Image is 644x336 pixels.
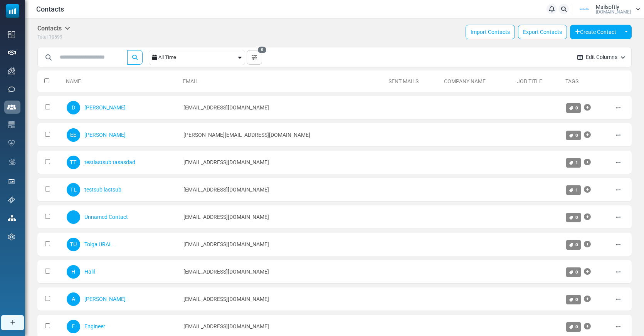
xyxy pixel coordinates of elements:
span: A [67,292,80,306]
span: 0 [575,269,578,275]
a: [PERSON_NAME] [84,296,126,302]
td: [EMAIL_ADDRESS][DOMAIN_NAME] [180,96,385,119]
a: Unnamed Contact [84,214,128,220]
a: 0 [566,322,581,332]
span: 1 [575,187,578,193]
a: Add Tag [584,155,591,170]
a: Add Tag [584,100,591,115]
span: E [67,320,80,333]
img: domain-health-icon.svg [8,140,15,146]
img: mailsoftly_icon_blue_white.svg [6,4,19,18]
span: [DOMAIN_NAME] [596,10,631,14]
a: Halil [84,269,95,275]
span: Total [37,34,48,40]
img: dashboard-icon.svg [8,31,15,38]
td: [EMAIL_ADDRESS][DOMAIN_NAME] [180,260,385,284]
a: Add Tag [584,237,591,252]
img: contacts-icon-active.svg [7,104,16,110]
a: Tolga URAL [84,241,112,247]
button: Edit Columns [571,47,631,67]
a: Add Tag [584,127,591,143]
a: 0 [566,103,581,113]
span: 0 [575,215,578,220]
span: 10599 [49,34,62,40]
span: 1 [575,160,578,165]
a: Engineer [84,323,105,329]
span: 0 [575,133,578,138]
img: sms-icon.png [8,86,15,93]
span: 0 [575,242,578,247]
a: 0 [566,267,581,277]
a: 0 [566,131,581,140]
img: User Logo [575,3,594,15]
a: Add Tag [584,291,591,307]
a: Add Tag [584,209,591,225]
span: translation missing: en.crm_contacts.form.list_header.company_name [444,78,486,84]
a: [PERSON_NAME] [84,132,126,138]
span: H [67,265,80,279]
span: Mailsoftly [596,4,619,10]
span: 0 [575,324,578,329]
td: [EMAIL_ADDRESS][DOMAIN_NAME] [180,205,385,229]
span: Contacts [36,4,64,14]
img: workflow.svg [8,158,17,167]
img: email-templates-icon.svg [8,121,15,128]
span: TU [67,238,80,251]
a: 0 [566,240,581,250]
a: Name [66,78,81,84]
img: support-icon.svg [8,197,15,203]
a: Add Tag [584,264,591,279]
a: Export Contacts [518,25,567,39]
a: 0 [566,295,581,304]
a: Email [183,78,198,84]
button: Create Contact [570,25,621,39]
span: TT [67,156,80,169]
td: [EMAIL_ADDRESS][DOMAIN_NAME] [180,287,385,311]
a: Tags [565,78,578,84]
a: testsub lastsub [84,186,121,193]
span: TL [67,183,80,197]
a: Job Title [517,78,542,84]
a: 0 [566,213,581,222]
td: [EMAIL_ADDRESS][DOMAIN_NAME] [180,178,385,202]
img: settings-icon.svg [8,234,15,240]
div: All Time [158,50,237,65]
a: testlastsub tasasdad [84,159,135,165]
a: Import Contacts [466,25,515,39]
a: [PERSON_NAME] [84,104,126,111]
td: [EMAIL_ADDRESS][DOMAIN_NAME] [180,151,385,174]
button: 0 [247,50,262,65]
a: Sent Mails [388,78,419,84]
a: User Logo Mailsoftly [DOMAIN_NAME] [575,3,640,15]
img: landing_pages.svg [8,178,15,185]
a: 1 [566,158,581,168]
a: Add Tag [584,319,591,334]
a: 1 [566,185,581,195]
a: Add Tag [584,182,591,197]
img: campaigns-icon.png [8,67,15,74]
td: [PERSON_NAME][EMAIL_ADDRESS][DOMAIN_NAME] [180,123,385,147]
h5: Contacts [37,25,70,32]
span: EE [67,128,80,142]
span: D [67,101,80,114]
a: Company Name [444,78,486,84]
span: 0 [575,297,578,302]
span: 0 [575,105,578,111]
td: [EMAIL_ADDRESS][DOMAIN_NAME] [180,233,385,256]
span: 0 [258,47,266,54]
